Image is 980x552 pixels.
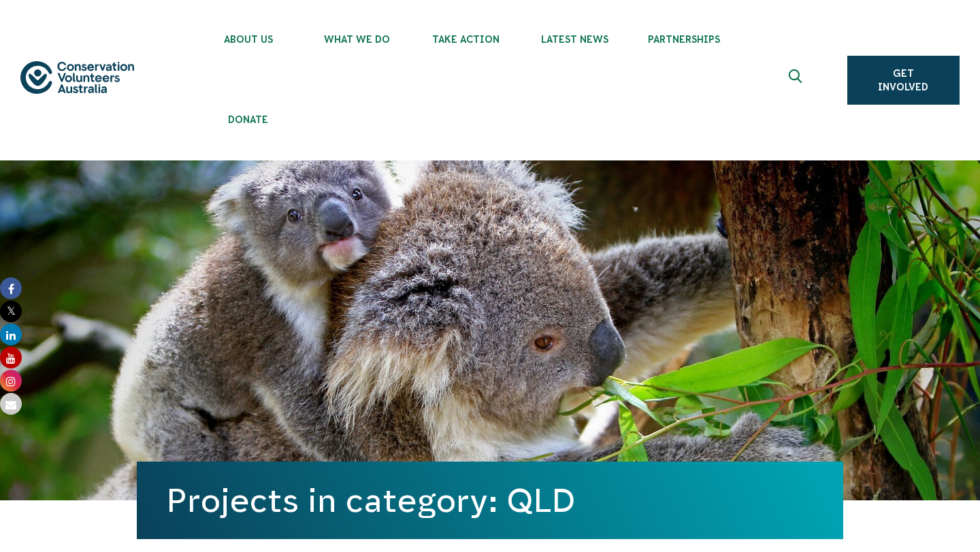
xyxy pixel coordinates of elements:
[20,61,134,94] img: logo.svg
[412,34,521,45] span: Take Action
[194,34,303,45] span: About Us
[630,34,738,45] span: Partnerships
[781,64,813,97] button: Expand search box Close search box
[194,114,303,125] span: Donate
[521,34,630,45] span: Latest News
[167,482,813,519] h1: Projects in category: QLD
[303,34,412,45] span: What We Do
[847,56,960,105] a: Get Involved
[788,69,805,91] span: Expand search box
